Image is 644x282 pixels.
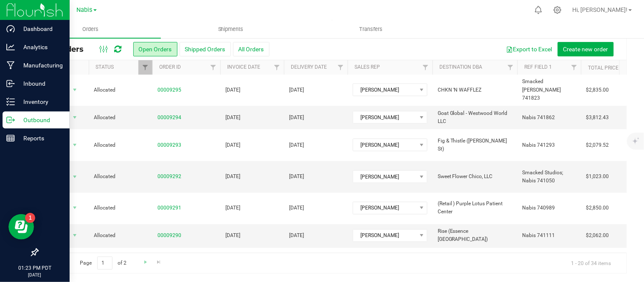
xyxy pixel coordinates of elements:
[586,232,609,240] span: $2,062.00
[4,264,66,272] p: 01:23 PM PDT
[225,173,240,181] span: [DATE]
[157,204,181,212] a: 00009291
[552,6,563,14] div: Manage settings
[96,64,114,70] a: Status
[270,60,284,75] a: Filter
[523,204,555,212] span: Nabis 740989
[438,137,512,153] span: Fig & Thistle ([PERSON_NAME] St)
[6,134,15,142] inline-svg: Reports
[225,114,240,122] span: [DATE]
[6,116,15,124] inline-svg: Outbound
[207,25,255,33] span: Shipments
[586,173,609,181] span: $1,023.00
[94,204,147,212] span: Allocated
[133,42,177,56] button: Open Orders
[586,204,609,212] span: $2,850.00
[15,78,66,89] p: Inbound
[348,25,394,33] span: Transfers
[438,109,512,126] span: Goat Global - Westwood World LLC
[523,141,555,149] span: Nabis 741293
[94,173,147,181] span: Allocated
[353,84,416,96] span: [PERSON_NAME]
[6,43,15,51] inline-svg: Analytics
[438,200,512,216] span: (Retail ) Purple Lotus Patient Center
[501,42,558,56] button: Export to Excel
[70,230,80,242] span: select
[353,139,416,151] span: [PERSON_NAME]
[94,114,147,122] span: Allocated
[233,42,270,56] button: All Orders
[25,213,35,223] iframe: Resource center unread badge
[225,141,240,149] span: [DATE]
[573,6,628,13] span: Hi, [PERSON_NAME]!
[563,46,608,53] span: Create new order
[503,60,517,75] a: Filter
[227,64,260,70] a: Invoice Date
[70,139,80,151] span: select
[15,133,66,143] p: Reports
[289,114,304,122] span: [DATE]
[354,64,380,70] a: Sales Rep
[524,64,552,70] a: Ref Field 1
[6,98,15,106] inline-svg: Inventory
[157,173,181,181] a: 00009292
[15,60,66,70] p: Manufacturing
[138,60,152,75] a: Filter
[301,20,442,38] a: Transfers
[586,114,609,122] span: $3,812.43
[6,61,15,70] inline-svg: Manufacturing
[567,60,581,75] a: Filter
[523,78,576,102] span: Smacked [PERSON_NAME] 741823
[157,114,181,122] a: 00009294
[15,115,66,125] p: Outbound
[157,86,181,94] a: 00009295
[139,257,152,268] a: Go to the next page
[353,202,416,214] span: [PERSON_NAME]
[289,204,304,212] span: [DATE]
[588,65,619,71] a: Total Price
[334,60,348,75] a: Filter
[225,86,240,94] span: [DATE]
[225,204,240,212] span: [DATE]
[438,228,512,244] span: Rise (Essence [GEOGRAPHIC_DATA])
[8,214,34,240] iframe: Resource center
[15,42,66,52] p: Analytics
[586,141,609,149] span: $2,079.52
[70,112,80,123] span: select
[180,42,231,56] button: Shipped Orders
[77,6,93,14] span: Nabis
[94,141,147,149] span: Allocated
[94,86,147,94] span: Allocated
[157,232,181,240] a: 00009290
[70,84,80,96] span: select
[70,202,80,214] span: select
[289,86,304,94] span: [DATE]
[289,173,304,181] span: [DATE]
[225,232,240,240] span: [DATE]
[523,169,576,185] span: Smacked Studios; Nabis 741050
[73,257,134,270] span: Page of 2
[523,232,555,240] span: Nabis 741111
[4,272,66,278] p: [DATE]
[565,257,618,269] span: 1 - 20 of 34 items
[15,24,66,34] p: Dashboard
[438,173,512,181] span: Sweet Flower Chico, LLC
[419,60,433,75] a: Filter
[289,141,304,149] span: [DATE]
[291,64,327,70] a: Delivery Date
[157,141,181,149] a: 00009293
[438,86,512,94] span: CHKN 'N WAFFLEZ
[71,25,110,33] span: Orders
[586,86,609,94] span: $2,835.00
[523,114,555,122] span: Nabis 741862
[20,20,161,38] a: Orders
[15,97,66,107] p: Inventory
[6,79,15,88] inline-svg: Inbound
[153,257,165,268] a: Go to the last page
[97,257,112,270] input: 1
[94,232,147,240] span: Allocated
[70,171,80,183] span: select
[161,20,301,38] a: Shipments
[6,25,15,33] inline-svg: Dashboard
